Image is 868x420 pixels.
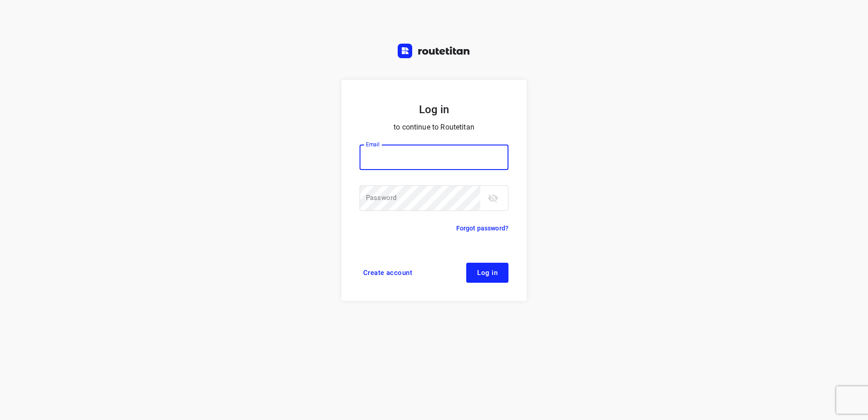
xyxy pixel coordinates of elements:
[466,263,508,283] button: Log in
[398,44,470,60] a: Routetitan
[360,263,416,283] a: Create account
[477,269,498,276] span: Log in
[363,269,412,276] span: Create account
[398,44,470,58] img: Routetitan
[456,223,508,234] a: Forgot password?
[360,102,508,117] h5: Log in
[360,121,508,134] p: to continue to Routetitan
[484,189,502,207] button: toggle password visibility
